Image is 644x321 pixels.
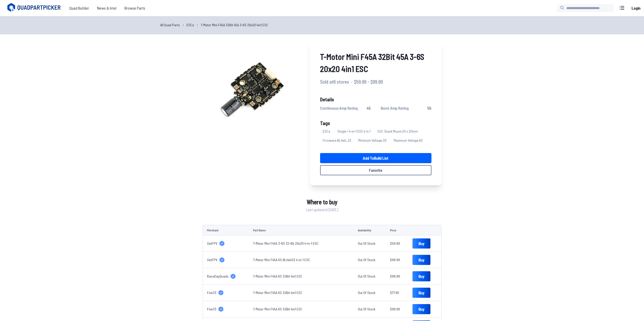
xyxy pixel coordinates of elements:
span: Last updated: [DATE] [306,207,338,213]
a: Add toBuild List [320,153,431,163]
a: T-Motor Mini F45A 6S 32Bit 4in1 ESC [253,290,302,295]
a: News & Intel [93,3,120,13]
td: Out Of Stock [354,285,386,301]
span: Single / 4-in-1 ESC : 4 in 1 [335,129,373,134]
a: Buy [412,288,430,298]
a: Login [630,3,642,13]
a: Minimum Voltage:3S [356,136,391,145]
a: Quad Builder [65,3,93,13]
span: ESCs [320,129,333,134]
span: T-Motor Mini F45A 32Bit 45A 3-6S 20x20 4in1 ESC [320,51,431,75]
a: Five33 [207,307,245,312]
span: Firmware : BLHeli_32 [320,138,354,143]
a: Five33 [207,290,245,295]
span: ESC Stack Mount : 20 x 20mm [375,129,420,134]
td: $99.99 [386,301,408,317]
td: $59.99 [386,235,408,252]
span: Maximum Voltage : 6S [391,138,425,143]
a: T-Motor Mini F45A 3-6S 32-Bit 20x20 4-in-1 ESC [253,241,319,245]
td: Out Of Stock [354,252,386,268]
td: $99.99 [386,252,408,268]
a: ESC Stack Mount:20 x 20mm [375,127,422,136]
span: Continuous Amp Rating [320,105,358,111]
td: Out Of Stock [354,235,386,252]
a: T-Motor Mini F45A 6S 32Bit 4in1 ESC [253,307,302,311]
span: Burst Amp Rating [381,105,409,111]
a: Maximum Voltage:6S [391,136,427,145]
span: 45 [367,105,371,111]
a: ESCs [186,22,194,28]
span: Details [320,95,431,103]
a: ESCs [320,127,335,136]
a: GetFPV [207,257,245,262]
span: · [351,78,352,85]
a: Buy [412,238,430,249]
span: Five33 [207,290,216,295]
a: T-Motor Mini F45A 32Bit 45A 3-6S 20x20 4in1 ESC [201,22,268,28]
a: GetFPV [207,241,245,246]
span: Sold at 6 stores [320,78,349,85]
a: T-Motor Mini F45A 6S BLHeli32 4-in-1 ESC [253,258,310,262]
span: Where to buy [307,197,337,207]
a: Buy [412,255,430,265]
span: GetFPV [207,257,217,262]
img: image [203,40,300,137]
a: Buy [412,304,430,314]
span: $59.99 - $99.99 [354,78,383,85]
td: Out Of Stock [354,301,386,317]
span: Tags [320,120,330,126]
td: Part Name [249,225,354,235]
a: RaceDayQuads [207,274,245,279]
button: Favorite [320,165,431,175]
span: Minimum Voltage : 3S [356,138,389,143]
a: Browse Parts [120,3,149,13]
span: RaceDayQuads [207,274,228,279]
a: Firmware:BLHeli_32 [320,136,356,145]
td: Availability [354,225,386,235]
td: Merchant [203,225,249,235]
span: GetFPV [207,241,217,246]
a: Single / 4-in-1 ESC:4 in 1 [335,127,375,136]
a: Buy [412,271,430,281]
span: 55 [427,105,431,111]
span: Five33 [207,307,216,312]
td: Price [386,225,408,235]
td: Out Of Stock [354,268,386,285]
a: All Quad Parts [160,22,180,28]
td: $77.90 [386,285,408,301]
td: $99.99 [386,268,408,285]
a: T-Motor Mini F45A 6S 32Bit 4in1 ESC [253,274,302,278]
